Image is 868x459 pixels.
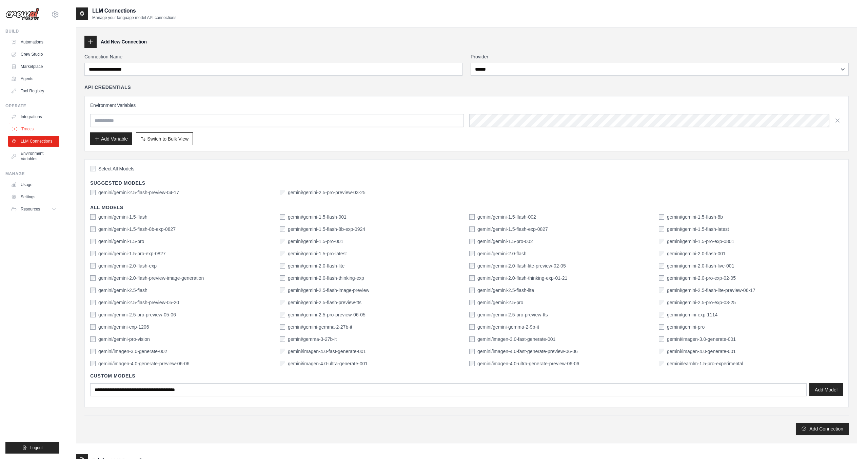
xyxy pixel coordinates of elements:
[477,262,566,269] label: gemini/gemini-2.0-flash-lite-preview-02-05
[280,190,285,195] input: gemini/gemini-2.5-pro-preview-03-25
[667,214,723,220] label: gemini/gemini-1.5-flash-8b
[90,361,96,366] input: gemini/imagen-4.0-generate-preview-06-06
[667,299,736,306] label: gemini/gemini-2.5-pro-exp-03-25
[796,423,849,435] button: Add Connection
[667,311,717,318] label: gemini/gemini-exp-1114
[659,288,664,293] input: gemini/gemini-2.5-flash-lite-preview-06-17
[659,239,664,244] input: gemini/gemini-1.5-pro-exp-0801
[288,250,347,257] label: gemini/gemini-1.5-pro-latest
[471,53,849,60] label: Provider
[84,84,131,91] h4: API Credentials
[659,214,664,220] input: gemini/gemini-1.5-flash-8b
[288,226,365,233] label: gemini/gemini-1.5-flash-8b-exp-0924
[469,275,475,281] input: gemini/gemini-2.0-flash-thinking-exp-01-21
[90,204,843,211] h4: All Models
[98,360,189,367] label: gemini/imagen-4.0-generate-preview-06-06
[667,275,736,281] label: gemini/gemini-2.0-pro-exp-02-05
[288,189,366,196] label: gemini/gemini-2.5-pro-preview-03-25
[477,226,548,233] label: gemini/gemini-1.5-flash-exp-0827
[9,124,60,134] a: Traces
[90,263,96,269] input: gemini/gemini-2.0-flash-exp
[98,336,150,343] label: gemini/gemini-pro-vision
[8,191,59,202] a: Settings
[5,171,59,177] div: Manage
[469,226,475,232] input: gemini/gemini-1.5-flash-exp-0827
[90,336,96,342] input: gemini/gemini-pro-vision
[288,348,366,355] label: gemini/imagen-4.0-fast-generate-001
[477,311,548,318] label: gemini/gemini-2.5-pro-preview-tts
[469,251,475,256] input: gemini/gemini-2.0-flash
[288,360,368,367] label: gemini/imagen-4.0-ultra-generate-001
[280,251,285,256] input: gemini/gemini-1.5-pro-latest
[477,287,534,294] label: gemini/gemini-2.5-flash-lite
[667,324,705,330] label: gemini/gemini-pro
[280,300,285,305] input: gemini/gemini-2.5-flash-preview-tts
[90,239,96,244] input: gemini/gemini-1.5-pro
[90,132,132,145] button: Add Variable
[98,226,176,233] label: gemini/gemini-1.5-flash-8b-exp-0827
[90,372,843,379] h4: Custom Models
[101,38,147,45] h3: Add New Connection
[90,166,96,171] input: Select All Models
[477,324,539,330] label: gemini/gemini-gemma-2-9b-it
[659,300,664,305] input: gemini/gemini-2.5-pro-exp-03-25
[98,299,179,306] label: gemini/gemini-2.5-flash-preview-05-20
[469,361,475,366] input: gemini/imagen-4.0-ultra-generate-preview-06-06
[288,238,343,245] label: gemini/gemini-1.5-pro-001
[98,250,165,257] label: gemini/gemini-1.5-pro-exp-0827
[98,348,167,355] label: gemini/imagen-3.0-generate-002
[667,226,729,233] label: gemini/gemini-1.5-flash-latest
[90,300,96,305] input: gemini/gemini-2.5-flash-preview-05-20
[90,214,96,220] input: gemini/gemini-1.5-flash
[98,214,147,220] label: gemini/gemini-1.5-flash
[5,442,59,454] button: Logout
[469,336,475,342] input: gemini/imagen-3.0-fast-generate-001
[477,214,536,220] label: gemini/gemini-1.5-flash-002
[280,214,285,220] input: gemini/gemini-1.5-flash-001
[5,103,59,109] div: Operate
[469,312,475,317] input: gemini/gemini-2.5-pro-preview-tts
[659,275,664,281] input: gemini/gemini-2.0-pro-exp-02-05
[288,275,364,281] label: gemini/gemini-2.0-flash-thinking-exp
[90,190,96,195] input: gemini/gemini-2.5-flash-preview-04-17
[659,226,664,232] input: gemini/gemini-1.5-flash-latest
[809,383,843,396] button: Add Model
[659,324,664,330] input: gemini/gemini-pro
[288,262,344,269] label: gemini/gemini-2.0-flash-lite
[90,349,96,354] input: gemini/imagen-3.0-generate-002
[477,336,555,343] label: gemini/imagen-3.0-fast-generate-001
[8,148,59,164] a: Environment Variables
[280,263,285,269] input: gemini/gemini-2.0-flash-lite
[8,136,59,147] a: LLM Connections
[90,288,96,293] input: gemini/gemini-2.5-flash
[469,324,475,330] input: gemini/gemini-gemma-2-9b-it
[477,348,578,355] label: gemini/imagen-4.0-fast-generate-preview-06-06
[469,300,475,305] input: gemini/gemini-2.5-pro
[288,324,352,330] label: gemini/gemini-gemma-2-27b-it
[84,53,462,60] label: Connection Name
[659,312,664,317] input: gemini/gemini-exp-1114
[667,348,736,355] label: gemini/imagen-4.0-generate-001
[8,73,59,84] a: Agents
[667,287,755,294] label: gemini/gemini-2.5-flash-lite-preview-06-17
[667,250,726,257] label: gemini/gemini-2.0-flash-001
[8,179,59,190] a: Usage
[90,180,843,186] h4: Suggested Models
[98,287,147,294] label: gemini/gemini-2.5-flash
[659,263,664,269] input: gemini/gemini-2.0-flash-live-001
[477,360,579,367] label: gemini/imagen-4.0-ultra-generate-preview-06-06
[288,287,369,294] label: gemini/gemini-2.5-flash-image-preview
[5,8,39,21] img: Logo
[477,299,523,306] label: gemini/gemini-2.5-pro
[667,360,743,367] label: gemini/learnlm-1.5-pro-experimental
[92,15,176,20] p: Manage your language model API connections
[8,37,59,48] a: Automations
[280,324,285,330] input: gemini/gemini-gemma-2-27b-it
[667,238,734,245] label: gemini/gemini-1.5-pro-exp-0801
[288,214,347,220] label: gemini/gemini-1.5-flash-001
[98,324,149,330] label: gemini/gemini-exp-1206
[90,275,96,281] input: gemini/gemini-2.0-flash-preview-image-generation
[280,312,285,317] input: gemini/gemini-2.5-pro-preview-06-05
[469,263,475,269] input: gemini/gemini-2.0-flash-lite-preview-02-05
[667,336,736,343] label: gemini/imagen-3.0-generate-001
